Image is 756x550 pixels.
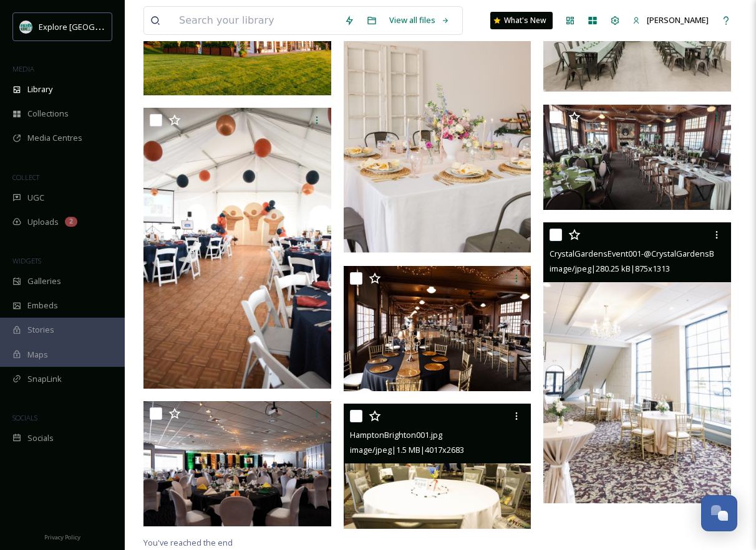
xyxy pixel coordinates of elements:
[12,173,39,182] span: COLLECT
[27,216,59,228] span: Uploads
[27,349,48,361] span: Maps
[27,275,61,287] span: Galleries
[543,105,731,210] img: WaldenwoodsCromaineEvent004.jpg
[20,21,32,33] img: 67e7af72-b6c8-455a-acf8-98e6fe1b68aa.avif
[350,444,464,455] span: image/jpeg | 1.5 MB | 4017 x 2683
[143,108,331,389] img: WaldenwoodsLakeviewEvent001.JPG
[27,108,69,120] span: Collections
[647,14,709,26] span: [PERSON_NAME]
[27,432,54,444] span: Socials
[65,217,77,227] div: 2
[173,7,338,34] input: Search your library
[44,533,80,541] span: Privacy Policy
[383,8,456,32] a: View all files
[701,495,737,531] button: Open Chat
[543,222,731,504] img: CrystalGardensEvent001-@CrystalGardensBanquetFacility.jpg
[27,300,58,311] span: Embeds
[344,404,531,529] img: HamptonBrighton001.jpg
[39,21,210,32] span: Explore [GEOGRAPHIC_DATA][PERSON_NAME]
[490,12,553,29] a: What's New
[12,256,41,265] span: WIDGETS
[27,192,44,204] span: UGC
[27,324,54,336] span: Stories
[12,64,34,73] span: MEDIA
[350,429,442,440] span: HamptonBrighton001.jpg
[143,537,233,548] span: You've reached the end
[27,83,52,95] span: Library
[27,132,82,144] span: Media Centres
[143,401,331,526] img: ChemungHills002.jpg
[12,413,37,422] span: SOCIALS
[44,529,80,544] a: Privacy Policy
[344,266,531,391] img: WaldenwoodsCromaineEvent001.jpg
[626,8,715,32] a: [PERSON_NAME]
[550,263,670,274] span: image/jpeg | 280.25 kB | 875 x 1313
[27,373,62,385] span: SnapLink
